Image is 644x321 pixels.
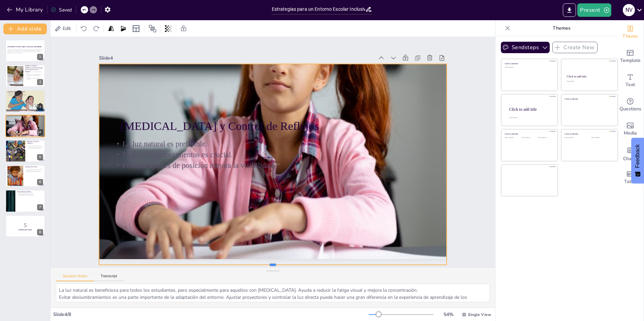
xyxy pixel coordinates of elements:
[509,107,552,111] div: Click to add title
[565,137,586,139] div: Click to add text
[622,33,638,40] span: Theme
[25,169,43,170] p: Ubicación estratégica mejora la accesibilidad.
[25,171,43,173] p: Mobiliario adaptado facilita el aprendizaje.
[37,179,43,185] div: 6
[7,126,43,127] p: Permitir ajustes de posición mejora la visibilidad.
[7,123,43,124] p: La luz natural es preferible.
[27,145,43,146] p: Materiales adaptados son necesarios.
[94,274,124,281] button: Transcript
[505,133,553,135] div: Click to add title
[61,25,72,32] span: Edit
[5,65,45,87] div: 2
[552,42,598,53] button: Create New
[7,124,43,126] p: Evitar deslumbramientos es crucial.
[591,137,612,139] div: Click to add text
[624,178,636,185] span: Table
[27,141,43,144] p: Materiales y Recursos Didácticos
[25,170,43,171] p: Espacio personal amplio es esencial.
[617,117,644,141] div: Add images, graphics, shapes or video
[17,191,43,193] p: Recomendaciones Finales
[505,67,553,68] div: Click to add text
[51,7,72,13] div: Saved
[8,121,43,123] p: [MEDICAL_DATA] y Control de Reflejos
[25,65,43,72] p: [MEDICAL_DATA] y [MEDICAL_DATA]: Estrategias para un Entorno Escolar Inclusivo
[5,4,46,15] button: My Library
[37,204,43,210] div: 7
[505,63,553,65] div: Click to add title
[37,79,43,85] div: 2
[623,4,635,16] div: N V
[128,87,437,168] p: [MEDICAL_DATA] y Control de Reflejos
[468,312,491,317] span: Single View
[620,57,641,64] span: Template
[19,229,32,230] strong: ¡Prepárate para el quiz!
[27,146,43,148] p: Colores contrastantes facilitan la lectura.
[5,215,45,237] div: 8
[5,140,45,162] div: 5
[513,20,610,36] p: Themes
[577,3,611,17] button: Present
[272,4,365,14] input: Insert title
[37,229,43,235] div: 8
[631,138,644,183] button: Feedback - Show survey
[122,21,392,84] div: Slide 4
[521,137,537,139] div: Click to add text
[17,192,43,194] p: Mantener el ambiente ordenado es clave.
[5,90,45,112] div: 3
[565,133,613,135] div: Click to add title
[440,311,456,318] div: 54 %
[567,75,612,78] div: Click to add title
[623,155,637,163] span: Charts
[7,94,43,95] p: Señalización táctil facilita la [MEDICAL_DATA].
[7,222,43,229] p: 5
[617,69,644,93] div: Add text boxes
[635,144,641,168] span: Feedback
[567,81,611,82] div: Click to add text
[563,3,576,17] button: Export to PowerPoint
[623,3,635,17] button: N V
[7,46,42,47] strong: ¡Un ambiente accesible y seguro es clave para el aprendizaje!
[7,49,43,54] p: Este presentación aborda la importancia de crear un entorno escolar inclusivo para estudiantes co...
[25,71,43,73] p: La [MEDICAL_DATA] limita la capacidad visual.
[619,105,641,113] span: Questions
[538,137,553,139] div: Click to add text
[37,104,43,110] div: 3
[25,166,43,168] p: Organización del Aula
[115,116,422,191] p: Evitar deslumbramientos es crucial.
[25,75,43,77] p: La adaptación del entorno educativo es necesaria.
[25,74,43,75] p: La seguridad es clave en el entorno escolar.
[17,193,43,195] p: Fomentar la independencia es fundamental.
[25,77,43,80] p: La inclusión social es importante para el aprendizaje.
[505,137,520,139] div: Click to add text
[7,91,43,93] p: Seguridad y [MEDICAL_DATA]
[617,166,644,190] div: Add a table
[617,141,644,166] div: Add charts and graphs
[37,54,43,60] div: 1
[7,95,43,96] p: Mantener pasillos libres de obstáculos es esencial.
[131,23,141,34] div: Layout
[501,42,550,53] button: Sendsteps
[5,190,45,212] div: 7
[17,195,43,196] p: Compartir buenas prácticas beneficia a todos.
[624,130,637,137] span: Media
[5,115,45,137] div: 4
[617,93,644,117] div: Get real-time input from your audience
[149,25,157,33] span: Position
[37,129,43,135] div: 4
[112,127,420,202] p: Permitir ajustes de posición mejora la visibilidad.
[56,284,490,302] textarea: La luz natural es beneficiosa para todos los estudiantes, pero especialmente para aquellos con [M...
[3,24,47,34] button: Add slide
[617,20,644,44] div: Change the overall theme
[56,274,94,281] button: Speaker Notes
[565,98,613,100] div: Click to add title
[5,165,45,187] div: 6
[117,105,424,181] p: La luz natural es preferible.
[5,40,45,62] div: 1
[27,147,43,149] p: Recursos tecnológicos son valiosos.
[509,117,552,118] div: Click to add body
[37,154,43,160] div: 5
[53,311,369,318] div: Slide 4 / 8
[617,44,644,69] div: Add ready made slides
[625,81,635,88] span: Text
[7,92,43,94] p: Cintas reflectoras mejoran la seguridad.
